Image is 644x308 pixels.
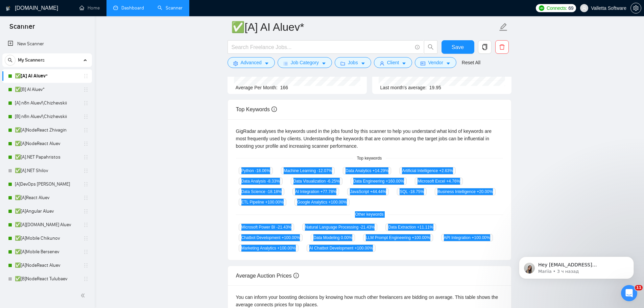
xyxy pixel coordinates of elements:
[442,40,474,54] button: Save
[83,209,89,214] span: holder
[15,110,79,123] a: [B] n8n Aluev!\Chizhevskii
[264,61,269,66] span: caret-down
[15,191,79,205] a: ✅[A]React Aluev
[265,200,283,205] span: +100.00 %
[351,177,407,185] span: Data Engineering
[83,195,89,200] span: holder
[83,276,89,282] span: holder
[424,40,437,54] button: search
[158,5,183,11] a: searchScanner
[630,3,641,14] button: setting
[373,168,389,173] span: +14.29 %
[327,179,340,184] span: -6.25 %
[83,155,89,160] span: holder
[412,235,430,240] span: +100.00 %
[402,61,406,66] span: caret-down
[15,272,79,286] a: ✅[B]NodeReact Tulubaev
[277,246,295,251] span: +100.00 %
[380,85,427,90] span: Last month's average:
[236,266,503,285] div: Average Auction Prices
[329,200,347,205] span: +100.00 %
[15,69,79,83] a: ✅[A] AI Aluev*
[335,57,371,68] button: folderJobscaret-down
[83,222,89,228] span: holder
[355,246,373,251] span: +100.00 %
[239,223,294,231] span: Microsoft Power BI
[428,59,443,66] span: Vendor
[380,61,384,66] span: user
[83,87,89,92] span: holder
[83,73,89,79] span: holder
[347,188,389,195] span: JavaScript
[255,168,270,173] span: -18.06 %
[79,5,100,11] a: homeHome
[241,59,262,66] span: Advanced
[348,59,358,66] span: Jobs
[415,177,463,185] span: Microsoft Excel
[351,211,387,218] span: Other keywords
[282,235,300,240] span: +100.00 %
[621,285,637,301] iframe: Intercom live chat
[277,225,292,230] span: -21.43 %
[29,20,115,119] span: Hey [EMAIL_ADDRESS][DOMAIN_NAME], Looks like your Upwork agency [DOMAIN_NAME]: AI and humans toge...
[294,198,350,206] span: Google Analytics
[421,61,425,66] span: idcard
[281,167,335,174] span: Machine Learning
[363,234,433,241] span: LLM Prompt Engineering
[15,83,79,96] a: ✅[B] AI Aluev*
[83,141,89,146] span: holder
[539,5,544,11] img: upwork-logo.png
[15,205,79,218] a: ✅[A]Angular Aluev
[80,292,87,299] span: double-left
[83,182,89,187] span: holder
[113,5,144,11] a: dashboardDashboard
[374,57,412,68] button: userClientcaret-down
[239,167,273,174] span: Python
[631,5,641,11] span: setting
[15,96,79,110] a: [A] n8n Aluev!\Chizhevskii
[18,53,45,67] span: My Scanners
[568,4,573,12] span: 69
[271,106,277,112] span: info-circle
[5,58,15,63] span: search
[424,44,437,50] span: search
[15,177,79,191] a: [A]DevOps [PERSON_NAME]
[415,57,456,68] button: idcardVendorcaret-down
[446,61,451,66] span: caret-down
[417,225,433,230] span: +11.11 %
[302,223,377,231] span: Natural Language Processing
[293,273,299,278] span: info-circle
[311,234,355,241] span: Data Modeling
[582,6,587,10] span: user
[266,189,282,194] span: -18.18 %
[361,61,365,66] span: caret-down
[462,59,480,66] a: Reset All
[228,57,275,68] button: settingAdvancedcaret-down
[233,61,238,66] span: setting
[6,3,10,14] img: logo
[291,177,342,185] span: Data Visualization
[236,100,503,119] div: Top Keywords
[83,127,89,133] span: holder
[385,223,436,231] span: Data Extraction
[83,236,89,241] span: holder
[15,218,79,232] a: ✅[A][DOMAIN_NAME] Aluev
[291,59,319,66] span: Job Category
[239,234,303,241] span: Chatbot Development
[320,189,337,194] span: +77.78 %
[446,179,460,184] span: +4.76 %
[435,188,496,195] span: Business Intelligence
[370,189,386,194] span: +44.44 %
[472,235,490,240] span: +100.00 %
[452,43,464,51] span: Save
[4,22,40,36] span: Scanner
[15,164,79,177] a: ✅[A].NET Shilov
[415,45,420,49] span: info-circle
[478,40,492,54] button: copy
[83,114,89,119] span: holder
[387,59,399,66] span: Client
[5,55,16,66] button: search
[441,234,493,241] span: API Integration
[386,179,404,184] span: +160.00 %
